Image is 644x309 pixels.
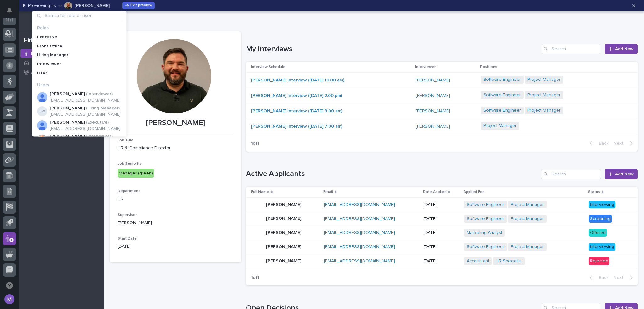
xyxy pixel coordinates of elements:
[483,77,521,82] a: Software Engineer
[86,91,113,97] p: ( Interviewer )
[424,244,459,250] p: [DATE]
[118,145,233,152] p: HR & Compliance Director
[32,69,126,78] div: User
[32,60,126,69] div: Interviewer
[50,126,121,132] p: [EMAIL_ADDRESS][DOMAIN_NAME]
[118,162,142,166] span: Job Seniority
[37,135,47,145] img: Charlie Hiester
[3,279,16,292] button: Open support chat
[31,70,55,75] p: Applicants
[118,243,233,250] p: [DATE]
[611,275,638,280] button: Next
[416,124,450,129] a: [PERSON_NAME]
[615,47,634,51] span: Add New
[19,49,104,58] a: My Work
[266,257,303,264] p: [PERSON_NAME]
[32,90,126,105] div: Spenser Yoder[PERSON_NAME](Interviewer)[EMAIL_ADDRESS][DOMAIN_NAME]
[246,88,638,103] tr: [PERSON_NAME] Interview ([DATE] 2:00 pm) [PERSON_NAME] Software Engineer Project Manager
[613,141,627,146] span: Next
[324,259,395,263] a: [EMAIL_ADDRESS][DOMAIN_NAME]
[464,189,484,196] p: Applied For
[589,201,615,209] div: Interviewing
[37,25,49,31] p: Roles
[50,106,85,111] p: [PERSON_NAME]
[424,258,459,264] p: [DATE]
[589,215,612,223] div: Screening
[4,99,37,110] a: 📖Help Docs
[595,275,608,280] span: Back
[416,93,450,98] a: [PERSON_NAME]
[541,44,601,54] input: Search
[37,121,47,131] img: Ryan Miller
[496,258,522,264] a: HR Specialist
[118,213,137,217] span: Supervisor
[13,101,34,108] span: Help Docs
[483,123,517,129] a: Project Manager
[37,82,49,88] p: Users
[424,216,459,222] p: [DATE]
[75,3,110,8] p: [PERSON_NAME]
[31,51,50,57] p: My Work
[251,78,344,83] a: [PERSON_NAME] Interview ([DATE] 10:00 am)
[605,169,638,179] a: Add New
[32,33,126,42] div: Executive
[37,92,47,102] img: Spenser Yoder
[37,71,47,76] p: User
[246,270,264,285] p: 1 of 1
[589,243,615,251] div: Interviewing
[19,68,104,77] a: Applicants
[527,77,561,82] a: Project Manager
[266,243,303,250] p: [PERSON_NAME]
[32,42,126,51] div: Front Office
[46,101,80,108] span: Onboarding Call
[615,172,634,176] span: Add New
[6,70,18,81] img: 1736555164131-43832dd5-751b-4058-ba23-39d91318e5a0
[266,215,303,221] p: [PERSON_NAME]
[130,3,152,8] span: Exit preview
[251,108,342,114] a: [PERSON_NAME] Interview ([DATE] 9:00 am)
[467,230,502,235] a: Marketing Analyst
[480,63,497,70] p: Positions
[58,1,110,11] button: Austin Beachy[PERSON_NAME]
[611,141,638,146] button: Next
[3,293,16,306] button: users-avatar
[44,116,76,121] a: Powered byPylon
[585,141,611,146] button: Back
[118,138,134,142] span: Job Title
[246,119,638,134] tr: [PERSON_NAME] Interview ([DATE] 7:00 am) [PERSON_NAME] Project Manager
[6,35,114,45] p: How can we help?
[483,108,521,113] a: Software Engineer
[32,51,126,60] div: Hiring Manager
[423,189,447,196] p: Date Applied
[246,136,264,151] p: 1 of 1
[118,189,140,193] span: Department
[37,62,61,67] p: Interviewer
[246,226,638,240] tr: [PERSON_NAME][PERSON_NAME] [EMAIL_ADDRESS][DOMAIN_NAME] [DATE]Marketing Analyst Offered
[118,119,233,128] p: [PERSON_NAME]
[6,25,114,35] p: Welcome 👋
[416,108,450,114] a: [PERSON_NAME]
[246,240,638,254] tr: [PERSON_NAME][PERSON_NAME] [EMAIL_ADDRESS][DOMAIN_NAME] [DATE]Software Engineer Project Manager I...
[35,11,124,21] input: Search for role or user
[541,169,601,179] div: Search
[32,118,126,134] div: Ryan Miller[PERSON_NAME](Executive)[EMAIL_ADDRESS][DOMAIN_NAME]
[511,244,544,250] a: Project Manager
[31,60,57,66] p: Job Listings
[50,98,121,103] p: [EMAIL_ADDRESS][DOMAIN_NAME]
[118,169,154,178] div: Manager (green)
[86,106,120,111] p: ( Hiring Manager )
[246,73,638,88] tr: [PERSON_NAME] Interview ([DATE] 10:00 am) [PERSON_NAME] Software Engineer Project Manager
[251,189,269,196] p: Full Name
[323,189,333,196] p: Email
[50,134,85,139] p: [PERSON_NAME]
[246,254,638,268] tr: [PERSON_NAME][PERSON_NAME] [EMAIL_ADDRESS][DOMAIN_NAME] [DATE]Accountant HR Specialist Rejected
[6,102,11,107] div: 📖
[40,107,45,117] div: Jeremy Whetstone
[246,169,539,179] h1: Active Applicants
[32,132,126,148] div: Charlie Hiester[PERSON_NAME](Interviewer)
[511,216,544,222] a: Project Manager
[595,141,608,146] span: Back
[64,2,72,9] img: Austin Beachy
[246,212,638,226] tr: [PERSON_NAME][PERSON_NAME] [EMAIL_ADDRESS][DOMAIN_NAME] [DATE]Software Engineer Project Manager S...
